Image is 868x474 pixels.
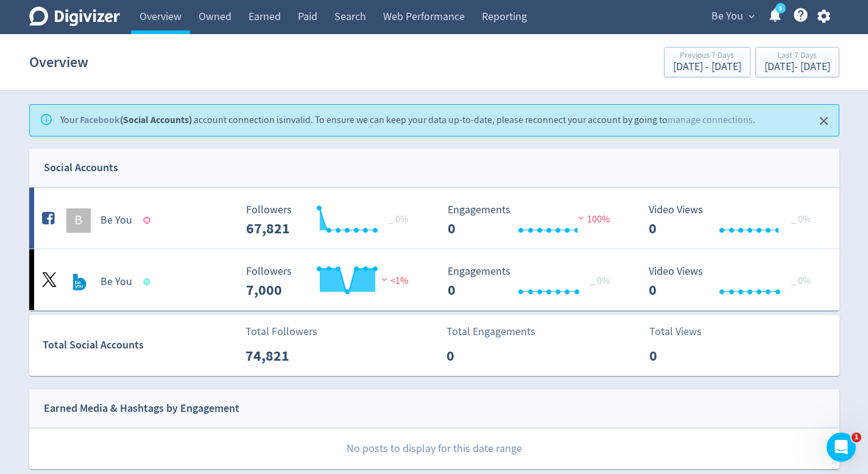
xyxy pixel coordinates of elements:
[446,324,535,340] p: Total Engagements
[575,213,610,225] span: 100%
[245,324,317,340] p: Total Followers
[29,188,839,249] a: BBe You Followers --- _ 0% Followers 67,821 Engagements 0 Engagements 0 100% Video Views 0 Video ...
[664,47,750,77] button: Previous 7 Days[DATE] - [DATE]
[101,275,132,289] h5: Be You
[707,7,758,26] button: Be You
[240,204,423,236] svg: Followers ---
[446,345,517,367] p: 0
[791,213,811,225] span: _ 0%
[746,11,757,22] span: expand_more
[673,62,741,73] div: [DATE] - [DATE]
[60,108,755,132] div: Your account connection is invalid . To ensure we can keep your data up-to-date, please reconnect...
[668,114,753,126] a: manage connections
[649,324,719,340] p: Total Views
[827,433,856,462] iframe: Intercom live chat
[29,249,839,310] a: Be You undefinedBe You Followers --- Followers 7,000 <1% Engagements 0 Engagements 0 _ 0% Video V...
[590,275,610,287] span: _ 0%
[66,270,91,294] img: Be You undefined
[143,278,153,285] span: Data last synced: 29 Sep 2025, 2:02am (AEST)
[44,400,239,417] div: Earned Media & Hashtags by Engagement
[575,213,587,222] img: negative-performance.svg
[43,336,237,354] div: Total Social Accounts
[755,47,839,77] button: Last 7 Days[DATE]- [DATE]
[30,428,839,469] p: No posts to display for this date range
[643,204,825,236] svg: Video Views 0
[378,275,408,287] span: <1%
[814,111,834,131] button: Close
[442,266,624,298] svg: Engagements 0
[711,7,743,26] span: Be You
[791,275,811,287] span: _ 0%
[66,208,91,233] div: B
[143,217,153,224] span: Data last synced: 22 Sep 2025, 5:01pm (AEST)
[643,266,825,298] svg: Video Views 0
[649,345,719,367] p: 0
[29,43,88,82] h1: Overview
[101,213,132,228] h5: Be You
[775,3,786,13] a: 5
[442,204,624,236] svg: Engagements 0
[389,213,408,225] span: _ 0%
[80,113,120,126] a: Facebook
[673,51,741,62] div: Previous 7 Days
[80,113,192,126] strong: (Social Accounts)
[852,433,861,442] span: 1
[44,159,118,177] div: Social Accounts
[764,51,830,62] div: Last 7 Days
[764,62,830,73] div: [DATE] - [DATE]
[378,275,390,284] img: negative-performance.svg
[245,345,316,367] p: 74,821
[778,4,782,13] text: 5
[240,266,423,298] svg: Followers ---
